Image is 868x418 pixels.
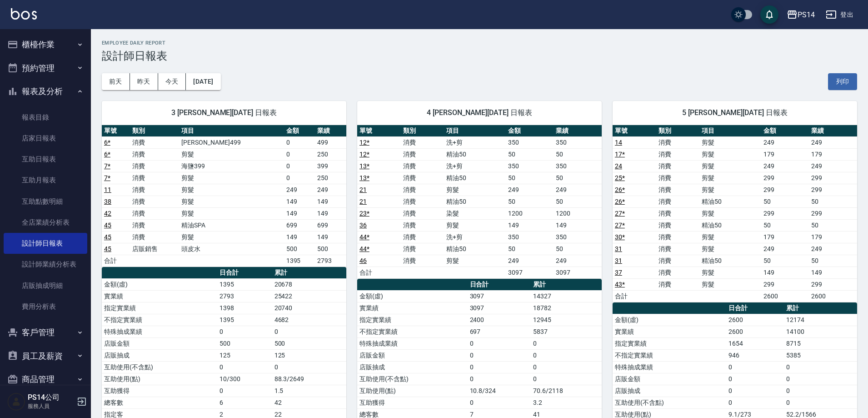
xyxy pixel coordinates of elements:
[468,337,531,349] td: 0
[531,337,602,349] td: 0
[506,255,554,267] td: 249
[179,172,284,184] td: 剪髮
[506,125,554,137] th: 金額
[468,290,531,302] td: 3097
[102,397,217,408] td: 總客數
[444,172,506,184] td: 精油50
[761,243,809,255] td: 249
[809,278,857,290] td: 299
[615,245,622,252] a: 31
[102,385,217,397] td: 互助獲得
[531,279,602,291] th: 累計
[102,337,217,349] td: 店販金額
[179,148,284,160] td: 剪髮
[615,139,622,146] a: 14
[656,184,700,196] td: 消費
[554,172,602,184] td: 50
[699,172,761,184] td: 剪髮
[506,172,554,184] td: 50
[401,172,444,184] td: 消費
[506,136,554,148] td: 350
[699,219,761,231] td: 精油50
[179,219,284,231] td: 精油SPA
[699,243,761,255] td: 剪髮
[444,196,506,207] td: 精油50
[761,207,809,219] td: 299
[726,337,784,349] td: 1654
[613,290,656,302] td: 合計
[613,361,726,373] td: 特殊抽成業績
[359,222,367,229] a: 36
[506,207,554,219] td: 1200
[531,385,602,397] td: 70.6/2118
[130,125,179,137] th: 類別
[761,255,809,267] td: 50
[809,196,857,207] td: 50
[130,196,179,207] td: 消費
[315,255,346,267] td: 2793
[828,73,857,90] button: 列印
[217,337,272,349] td: 500
[656,196,700,207] td: 消費
[7,393,25,411] img: Person
[699,136,761,148] td: 剪髮
[158,73,186,90] button: 今天
[130,160,179,172] td: 消費
[554,243,602,255] td: 50
[357,125,602,279] table: a dense table
[656,278,700,290] td: 消費
[783,5,818,24] button: PS14
[11,8,37,20] img: Logo
[554,148,602,160] td: 50
[357,385,468,397] td: 互助使用(點)
[401,207,444,219] td: 消費
[760,5,778,24] button: save
[506,184,554,196] td: 249
[4,33,87,56] button: 櫃檯作業
[284,184,315,196] td: 249
[357,267,401,278] td: 合計
[656,207,700,219] td: 消費
[809,231,857,243] td: 179
[554,219,602,231] td: 149
[726,314,784,326] td: 2600
[284,231,315,243] td: 149
[809,243,857,255] td: 249
[699,125,761,137] th: 項目
[699,231,761,243] td: 剪髮
[357,361,468,373] td: 店販抽成
[656,219,700,231] td: 消費
[217,349,272,361] td: 125
[531,373,602,385] td: 0
[656,243,700,255] td: 消費
[809,148,857,160] td: 179
[444,160,506,172] td: 洗+剪
[761,219,809,231] td: 50
[4,149,87,170] a: 互助日報表
[130,243,179,255] td: 店販銷售
[315,207,346,219] td: 149
[615,257,622,264] a: 31
[130,184,179,196] td: 消費
[656,125,700,137] th: 類別
[4,233,87,254] a: 設計師日報表
[102,302,217,314] td: 指定實業績
[4,170,87,191] a: 互助月報表
[506,148,554,160] td: 50
[315,196,346,207] td: 149
[554,184,602,196] td: 249
[656,267,700,278] td: 消費
[179,136,284,148] td: [PERSON_NAME]499
[179,160,284,172] td: 海鹽399
[179,207,284,219] td: 剪髮
[104,222,111,229] a: 45
[315,172,346,184] td: 250
[615,162,622,170] a: 24
[357,337,468,349] td: 特殊抽成業績
[102,349,217,361] td: 店販抽成
[726,349,784,361] td: 946
[179,184,284,196] td: 剪髮
[613,326,726,337] td: 實業績
[531,326,602,337] td: 5837
[699,196,761,207] td: 精油50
